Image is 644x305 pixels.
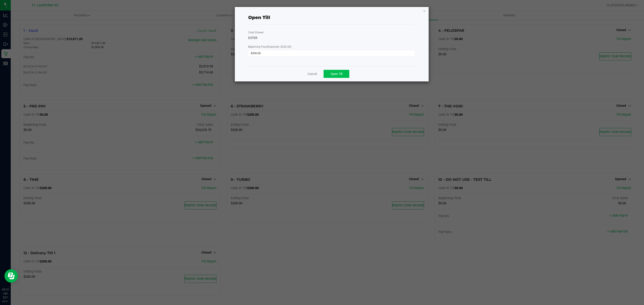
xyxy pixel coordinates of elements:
[248,36,415,40] div: ESTER
[248,14,270,21] div: Open Till
[267,45,291,48] span: (Expected: $200.00)
[307,72,317,76] a: Cancel
[248,30,264,34] label: Cash Drawer
[248,45,291,48] span: Beginning Float
[4,269,18,283] iframe: Resource center
[324,70,349,78] button: Open Till
[330,72,342,76] span: Open Till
